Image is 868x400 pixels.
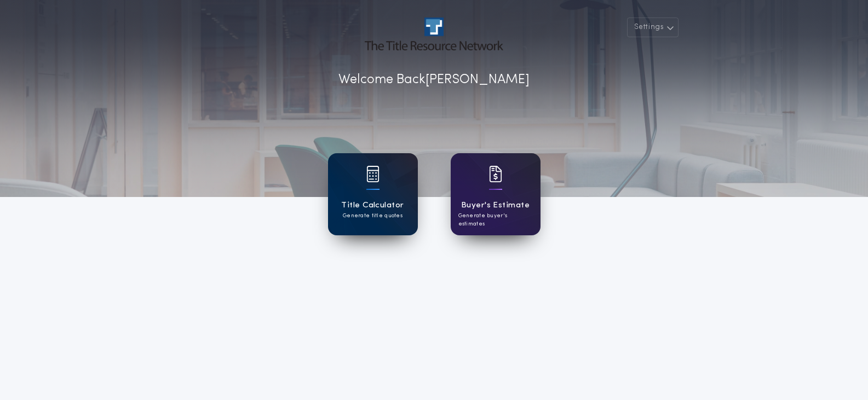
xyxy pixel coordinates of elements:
[458,212,533,228] p: Generate buyer's estimates
[451,153,541,235] a: card iconBuyer's EstimateGenerate buyer's estimates
[365,18,503,50] img: account-logo
[627,18,679,37] button: Settings
[489,166,502,182] img: card icon
[338,70,530,90] p: Welcome Back [PERSON_NAME]
[343,212,403,220] p: Generate title quotes
[341,199,404,212] h1: Title Calculator
[461,199,530,212] h1: Buyer's Estimate
[328,153,418,235] a: card iconTitle CalculatorGenerate title quotes
[366,166,380,182] img: card icon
